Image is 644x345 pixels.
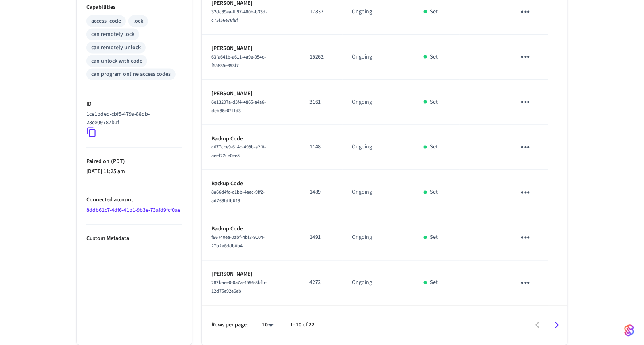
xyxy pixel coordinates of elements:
td: Ongoing [343,170,414,215]
p: Set [430,188,438,197]
span: 32dc89ea-6f97-480b-b33d-c75f56e76f9f [211,8,267,24]
span: ( PDT ) [109,158,125,166]
p: 1ce1bded-cbf5-479a-88db-23ce09787b1f [86,110,179,127]
td: Ongoing [343,261,414,306]
p: Set [430,98,438,107]
span: 6e13207a-d3f4-4865-a4a6-deb86e02f1d3 [211,99,266,114]
p: [PERSON_NAME] [211,44,291,53]
td: Ongoing [343,215,414,261]
p: Custom Metadata [86,235,182,243]
td: Ongoing [343,35,414,80]
p: Backup Code [211,180,291,188]
div: 10 [258,320,277,331]
p: 1–10 of 22 [290,321,314,330]
span: 8a66d4fc-c1bb-4aec-9ff2-ad768fdfb648 [211,189,265,205]
p: 3161 [310,98,333,107]
p: [PERSON_NAME] [211,270,291,279]
p: Set [430,143,438,152]
p: Capabilities [86,3,182,12]
p: Set [430,279,438,287]
p: Backup Code [211,135,291,143]
p: Set [430,234,438,242]
p: Set [430,53,438,61]
span: f96740ea-0abf-4bf3-9104-27b2e8ddb0b4 [211,234,265,250]
p: Paired on [86,158,182,166]
div: can remotely lock [91,30,134,39]
p: 1148 [310,143,333,152]
p: [PERSON_NAME] [211,90,291,98]
img: SeamLogoGradient.69752ec5.svg [625,324,634,337]
div: lock [133,17,143,25]
div: access_code [91,17,121,25]
p: Backup Code [211,225,291,234]
p: [DATE] 11:25 am [86,168,182,176]
p: Rows per page: [211,321,248,330]
div: can unlock with code [91,57,142,65]
p: 15262 [310,53,333,61]
td: Ongoing [343,125,414,170]
p: 4272 [310,279,333,287]
span: c677cce9-614c-498b-a2f8-aeef22ce0ee8 [211,144,266,159]
span: 63fa641b-a611-4a9e-954c-f55835e393f7 [211,54,266,69]
p: 17832 [310,8,333,16]
div: can program online access codes [91,70,171,79]
p: 1489 [310,188,333,197]
p: ID [86,100,182,109]
span: 282baee0-0a7a-4596-8bfb-12d75e92e6eb [211,280,267,295]
button: Go to next page [548,316,567,335]
p: Connected account [86,196,182,205]
div: can remotely unlock [91,44,141,52]
p: 1491 [310,234,333,242]
p: Set [430,8,438,16]
a: 8ddb61c7-4df6-41b1-9b3e-73afd9fcf0ae [86,207,180,215]
td: Ongoing [343,80,414,125]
